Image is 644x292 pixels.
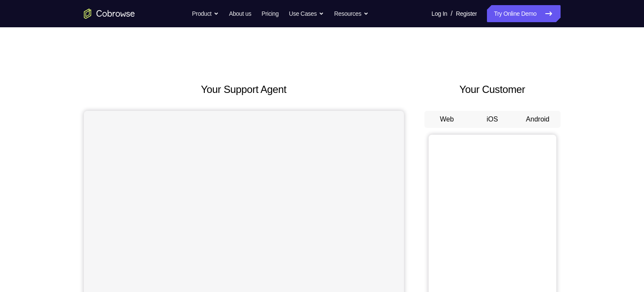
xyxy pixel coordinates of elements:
[456,5,477,22] a: Register
[424,82,561,97] h2: Your Customer
[192,5,219,22] button: Product
[261,5,278,22] a: Pricing
[432,5,447,22] a: Log In
[451,9,452,19] span: /
[84,82,404,97] h2: Your Support Agent
[487,5,560,22] a: Try Online Demo
[424,111,470,128] button: Web
[84,9,135,19] a: Go to the home page
[229,5,251,22] a: About us
[289,5,324,22] button: Use Cases
[334,5,369,22] button: Resources
[469,111,515,128] button: iOS
[515,111,561,128] button: Android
